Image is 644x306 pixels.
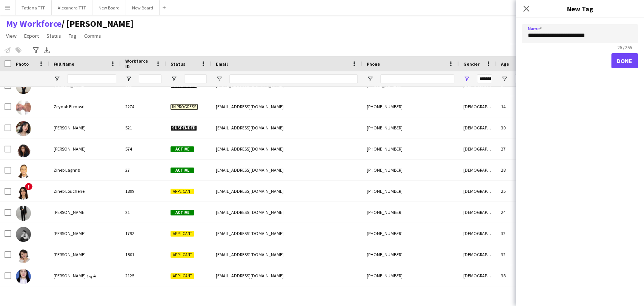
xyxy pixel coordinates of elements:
span: Age [501,61,509,67]
div: [EMAIL_ADDRESS][DOMAIN_NAME] [211,202,362,223]
div: 21 [121,202,166,223]
div: [DEMOGRAPHIC_DATA] [459,138,496,159]
span: [PERSON_NAME] [54,209,86,215]
div: [PHONE_NUMBER] [362,160,459,180]
div: 1801 [121,244,166,265]
button: Open Filter Menu [54,75,60,82]
span: Status [46,32,61,39]
span: View [6,32,17,39]
button: Done [611,53,638,68]
span: Export [24,32,39,39]
span: Active [171,168,194,173]
span: Zeynab El masri [54,104,85,109]
img: Zuura Akimova [16,227,31,242]
input: Status Filter Input [184,74,207,83]
div: 2274 [121,96,166,117]
div: [DEMOGRAPHIC_DATA] [459,117,496,138]
div: 2125 [121,265,166,286]
button: Alexandra TTF [52,0,92,15]
span: 25 / 255 [612,45,638,50]
div: 14 [496,96,528,117]
span: Tag [69,32,77,39]
a: Export [21,31,42,41]
div: [DEMOGRAPHIC_DATA] [459,223,496,244]
div: 27 [121,160,166,180]
div: [EMAIL_ADDRESS][DOMAIN_NAME] [211,117,362,138]
input: Full Name Filter Input [67,74,116,83]
span: Full Name [54,61,74,67]
div: 574 [121,138,166,159]
div: [PHONE_NUMBER] [362,181,459,201]
div: 521 [121,117,166,138]
span: Photo [16,61,29,67]
div: 30 [496,117,528,138]
img: Zineb Ahid [16,142,31,157]
input: Workforce ID Filter Input [139,74,161,83]
span: Comms [84,32,101,39]
img: Zeinab Shibly [16,79,31,94]
img: Zineb Louchene [16,185,31,200]
span: ! [25,183,32,190]
input: Age Filter Input [515,74,524,83]
span: Applicant [171,231,194,237]
div: [EMAIL_ADDRESS][DOMAIN_NAME] [211,160,362,180]
div: [DEMOGRAPHIC_DATA] [459,96,496,117]
div: 38 [496,265,528,286]
span: Zineb Louchene [54,188,85,194]
span: Status [171,61,185,67]
span: [PERSON_NAME] [54,146,86,152]
div: [DEMOGRAPHIC_DATA] [459,265,496,286]
div: 28 [496,160,528,180]
input: Phone Filter Input [380,74,454,83]
div: [PHONE_NUMBER] [362,138,459,159]
button: New Board [92,0,126,15]
input: Email Filter Input [229,74,358,83]
img: Zuura Akimova [16,248,31,263]
div: 27 [496,138,528,159]
div: [DEMOGRAPHIC_DATA] [459,244,496,265]
div: [DEMOGRAPHIC_DATA] [459,160,496,180]
span: [PERSON_NAME] [54,252,86,257]
div: [EMAIL_ADDRESS][DOMAIN_NAME] [211,244,362,265]
a: Tag [66,31,80,41]
span: Suspended [171,125,197,131]
a: Comms [81,31,104,41]
img: zohra zahi [16,206,31,221]
span: [PERSON_NAME] [54,231,86,236]
span: Phone [367,61,380,67]
div: 25 [496,181,528,201]
span: Active [171,146,194,152]
div: [DEMOGRAPHIC_DATA] [459,181,496,201]
button: Open Filter Menu [125,75,132,82]
div: [EMAIL_ADDRESS][DOMAIN_NAME] [211,96,362,117]
img: Zeynab El masri [16,100,31,115]
span: Gender [463,61,480,67]
span: Email [216,61,228,67]
app-action-btn: Export XLSX [42,46,51,55]
button: Open Filter Menu [171,75,177,82]
span: [PERSON_NAME] [54,125,86,131]
span: TATIANA [61,18,134,29]
span: Applicant [171,189,194,194]
div: [PHONE_NUMBER] [362,244,459,265]
span: In progress [171,104,198,110]
div: 24 [496,202,528,223]
app-action-btn: Advanced filters [31,46,40,55]
span: Workforce ID [125,58,152,69]
span: Active [171,210,194,215]
button: New Board [126,0,160,15]
span: [PERSON_NAME] شهيد [54,273,96,278]
div: [EMAIL_ADDRESS][DOMAIN_NAME] [211,265,362,286]
div: [PHONE_NUMBER] [362,96,459,117]
div: [PHONE_NUMBER] [362,223,459,244]
h3: New Tag [516,4,644,14]
div: [DEMOGRAPHIC_DATA] [459,202,496,223]
button: Open Filter Menu [463,75,470,82]
div: [PHONE_NUMBER] [362,265,459,286]
div: 1792 [121,223,166,244]
div: 32 [496,223,528,244]
span: Applicant [171,252,194,258]
div: [EMAIL_ADDRESS][DOMAIN_NAME] [211,181,362,201]
img: Zina Chekir [16,121,31,136]
button: Open Filter Menu [501,75,508,82]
